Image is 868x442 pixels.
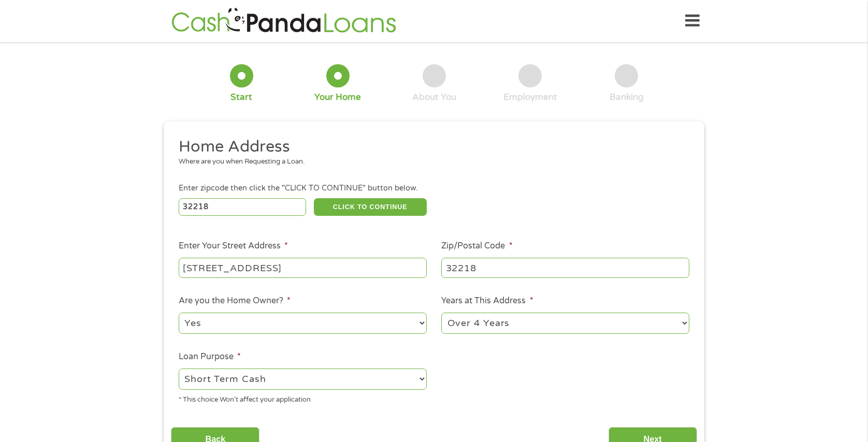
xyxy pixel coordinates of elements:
label: Years at This Address [441,296,533,306]
button: CLICK TO CONTINUE [314,198,427,216]
h2: Home Address [179,137,682,157]
label: Zip/Postal Code [441,241,512,252]
input: 1 Main Street [179,258,427,277]
input: Enter Zipcode (e.g 01510) [179,198,307,216]
div: * This choice Won’t affect your application [179,391,427,405]
div: Where are you when Requesting a Loan. [179,157,682,167]
div: Enter zipcode then click the "CLICK TO CONTINUE" button below. [179,183,689,194]
div: Employment [503,92,557,103]
div: Start [230,92,252,103]
div: Your Home [314,92,361,103]
label: Loan Purpose [179,351,241,362]
div: About You [412,92,456,103]
label: Enter Your Street Address [179,241,288,252]
label: Are you the Home Owner? [179,296,291,306]
div: Banking [610,92,644,103]
img: GetLoanNow Logo [168,6,399,36]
